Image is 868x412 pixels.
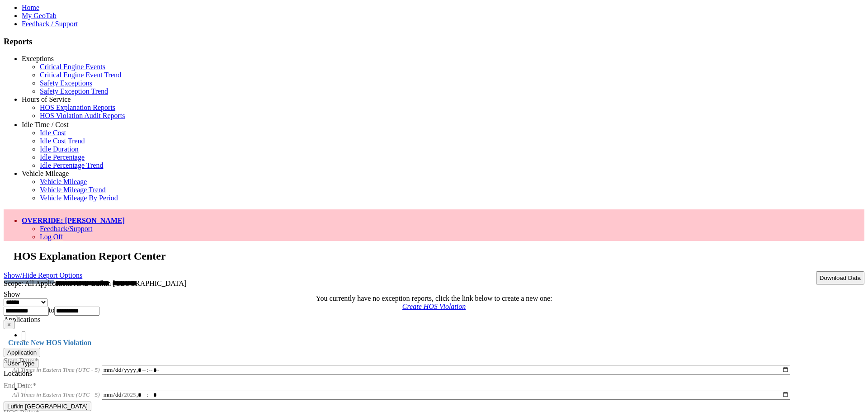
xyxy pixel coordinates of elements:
span: All Times in Eastern Time (UTC - 5) [12,391,100,398]
a: Vehicle Mileage [40,178,87,185]
a: Idle Duration [40,145,79,153]
a: Log Off [40,233,63,241]
div: You currently have no exception reports, click the link below to create a new one: [4,294,864,303]
a: Critical Engine Event Trend [40,71,121,79]
label: Start Date:* [4,345,38,365]
a: Idle Time / Cost [22,121,69,128]
a: Vehicle Mileage By Period [40,194,118,202]
a: Safety Exceptions [40,79,92,87]
a: Exceptions [22,55,54,62]
a: Home [22,4,39,11]
label: Applications [4,316,41,323]
a: HOS Explanation Reports [40,104,115,111]
h2: HOS Explanation Report Center [14,250,864,262]
a: Idle Percentage Trend [40,161,103,169]
a: Idle Cost [40,129,66,137]
label: Show [4,290,20,298]
a: Create HOS Violation [402,303,466,310]
span: Scope: All Applications AND Lufkin [GEOGRAPHIC_DATA] [4,279,186,287]
h4: Create New HOS Violation [4,339,864,347]
a: Idle Percentage [40,153,85,161]
a: HOS Violations [40,120,85,128]
a: Critical Engine Events [40,63,105,71]
a: Feedback/Support [40,225,92,232]
button: Lufkin [GEOGRAPHIC_DATA] [4,402,91,411]
a: Feedback / Support [22,20,78,28]
label: End Date:* [4,370,36,389]
button: × [4,320,14,329]
a: Vehicle Mileage [22,170,69,177]
a: Idle Cost Trend [40,137,85,145]
a: OVERRIDE: [PERSON_NAME] [22,217,125,224]
a: My GeoTab [22,12,57,19]
a: Hours of Service [22,95,71,103]
span: to [49,306,54,314]
button: Download Data [816,271,864,284]
a: Show/Hide Report Options [4,269,82,281]
a: Vehicle Mileage Trend [40,186,106,194]
a: HOS Violation Audit Reports [40,112,125,119]
a: Safety Exception Trend [40,87,108,95]
span: All Times in Eastern Time (UTC - 5) [12,366,100,373]
h3: Reports [4,37,864,47]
